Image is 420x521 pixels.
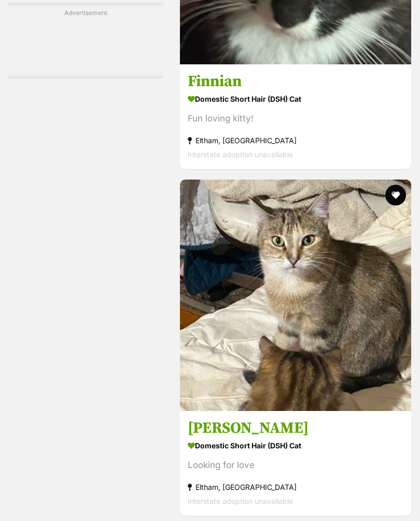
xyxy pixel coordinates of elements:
div: Advertisement [8,3,163,78]
div: Looking for love [188,458,403,472]
strong: Eltham, [GEOGRAPHIC_DATA] [188,480,403,494]
div: Fun loving kitty! [188,112,403,126]
h3: Finnian [188,72,403,92]
strong: Domestic Short Hair (DSH) Cat [188,92,403,107]
img: Emma - Domestic Short Hair (DSH) Cat [180,180,411,411]
a: Finnian Domestic Short Hair (DSH) Cat Fun loving kitty! Eltham, [GEOGRAPHIC_DATA] Interstate adop... [180,64,411,170]
button: favourite [385,185,406,205]
a: [PERSON_NAME] Domestic Short Hair (DSH) Cat Looking for love Eltham, [GEOGRAPHIC_DATA] Interstate... [180,410,411,516]
strong: Domestic Short Hair (DSH) Cat [188,438,403,453]
span: Interstate adoption unavailable [188,150,293,159]
span: Interstate adoption unavailable [188,497,293,505]
strong: Eltham, [GEOGRAPHIC_DATA] [188,134,403,148]
h3: [PERSON_NAME] [188,418,403,438]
